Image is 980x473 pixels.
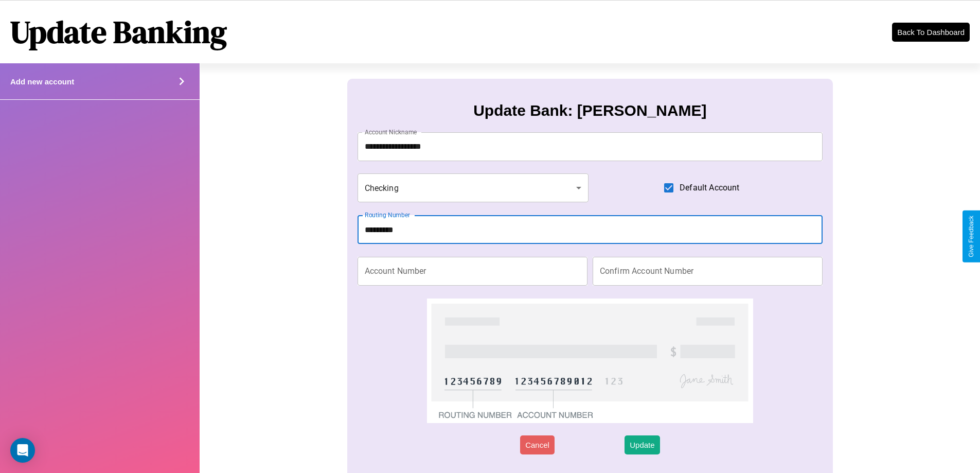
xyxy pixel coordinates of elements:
h3: Update Bank: [PERSON_NAME] [473,102,706,119]
span: Default Account [680,182,739,194]
h4: Add new account [10,77,74,86]
label: Account Nickname [365,128,417,136]
button: Update [625,435,660,454]
label: Routing Number [365,211,410,219]
img: check [427,299,753,423]
h1: Update Banking [10,11,227,53]
div: Open Intercom Messenger [10,438,35,463]
button: Cancel [520,435,555,454]
div: Give Feedback [968,216,975,257]
button: Back To Dashboard [892,23,970,42]
div: Checking [358,173,589,202]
